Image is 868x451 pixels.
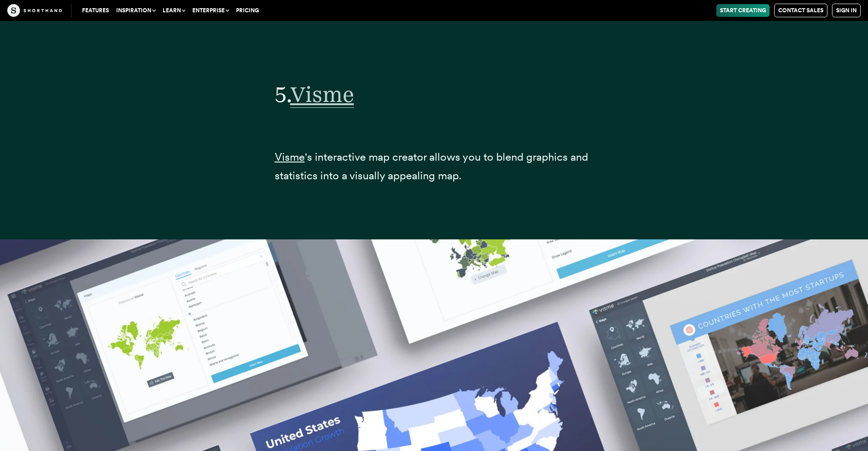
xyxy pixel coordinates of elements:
span: Visme [290,81,354,108]
img: The Craft [7,4,62,17]
button: Inspiration [113,4,159,17]
a: Visme [290,81,354,107]
a: Start Creating [716,4,770,17]
a: Pricing [232,4,262,17]
a: Contact Sales [774,4,827,17]
a: Features [78,4,113,17]
a: Sign in [832,4,861,17]
span: 5. [275,81,290,107]
button: Enterprise [189,4,232,17]
button: Learn [159,4,189,17]
a: Visme [275,150,305,163]
span: 's interactive map creator allows you to blend graphics and statistics into a visually appealing ... [275,150,588,182]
